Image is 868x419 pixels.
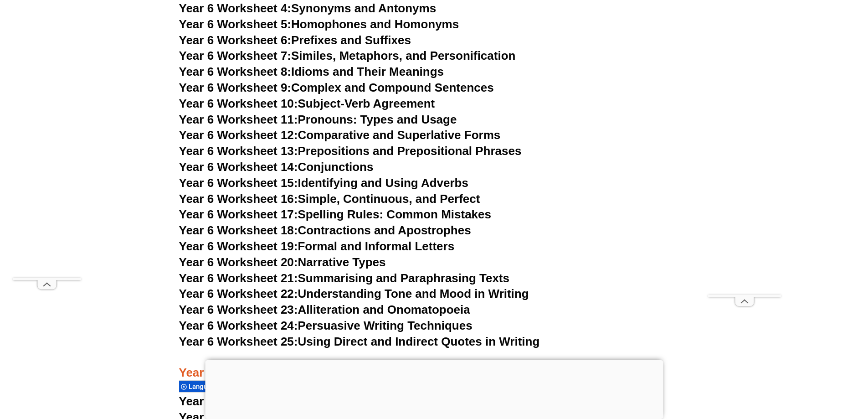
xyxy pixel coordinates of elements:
a: Year 6 Worksheet 23:Alliteration and Onomatopoeia [179,303,470,316]
a: Year 6 Worksheet 25:Using Direct and Indirect Quotes in Writing [179,335,540,348]
a: Year 6 Worksheet 12:Comparative and Superlative Forms [179,128,501,142]
h3: Year 7 English Worksheets [179,350,689,381]
span: Year 6 Worksheet 4: [179,1,292,15]
span: Language learning apps [189,383,264,391]
span: Year 6 Worksheet 22: [179,287,298,300]
a: Year 6 Worksheet 19:Formal and Informal Letters [179,239,455,253]
a: Year 6 Worksheet 20:Narrative Types [179,255,386,269]
a: Year 6 Worksheet 6:Prefixes and Suffixes [179,33,411,47]
span: Year 7 Poetry Worksheet 1: [179,394,332,408]
a: Year 6 Worksheet 5:Homophones and Homonyms [179,17,459,31]
iframe: Advertisement [205,360,663,417]
iframe: Advertisement [13,21,81,278]
span: Year 6 Worksheet 14: [179,160,298,174]
span: Year 6 Worksheet 23: [179,303,298,316]
a: Year 6 Worksheet 16:Simple, Continuous, and Perfect [179,192,480,206]
a: Year 6 Worksheet 18:Contractions and Apostrophes [179,223,471,237]
iframe: Advertisement [708,21,781,295]
span: Year 6 Worksheet 5: [179,17,292,31]
span: Year 6 Worksheet 7: [179,49,292,62]
span: Year 6 Worksheet 19: [179,239,298,253]
a: Year 6 Worksheet 4:Synonyms and Antonyms [179,1,437,15]
span: Year 6 Worksheet 25: [179,335,298,348]
a: Year 6 Worksheet 13:Prepositions and Prepositional Phrases [179,144,522,158]
span: Year 6 Worksheet 10: [179,97,298,110]
a: Year 6 Worksheet 9:Complex and Compound Sentences [179,81,494,94]
span: Year 6 Worksheet 11: [179,113,298,126]
iframe: Chat Widget [716,316,868,419]
span: Year 6 Worksheet 18: [179,223,298,237]
span: Year 6 Worksheet 21: [179,271,298,285]
span: Year 6 Worksheet 13: [179,144,298,158]
a: Year 7 Poetry Worksheet 1:The Whispering Forest [179,394,460,408]
a: Year 6 Worksheet 24:Persuasive Writing Techniques [179,319,473,332]
span: Year 6 Worksheet 20: [179,255,298,269]
a: Year 6 Worksheet 17:Spelling Rules: Common Mistakes [179,207,491,221]
span: Year 6 Worksheet 15: [179,176,298,190]
a: Year 6 Worksheet 8:Idioms and Their Meanings [179,65,444,78]
div: Language learning apps [179,380,263,393]
span: Year 6 Worksheet 17: [179,207,298,221]
span: Year 6 Worksheet 9: [179,81,292,94]
span: Year 6 Worksheet 12: [179,128,298,142]
a: Year 6 Worksheet 14:Conjunctions [179,160,374,174]
span: Year 6 Worksheet 8: [179,65,292,78]
span: Year 6 Worksheet 16: [179,192,298,206]
span: Year 6 Worksheet 24: [179,319,298,332]
a: Year 6 Worksheet 11:Pronouns: Types and Usage [179,113,457,126]
a: Year 6 Worksheet 21:Summarising and Paraphrasing Texts [179,271,509,285]
a: Year 6 Worksheet 15:Identifying and Using Adverbs [179,176,468,190]
span: Year 6 Worksheet 6: [179,33,292,47]
a: Year 6 Worksheet 10:Subject-Verb Agreement [179,97,435,110]
a: Year 6 Worksheet 7:Similes, Metaphors, and Personification [179,49,516,62]
a: Year 6 Worksheet 22:Understanding Tone and Mood in Writing [179,287,529,300]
